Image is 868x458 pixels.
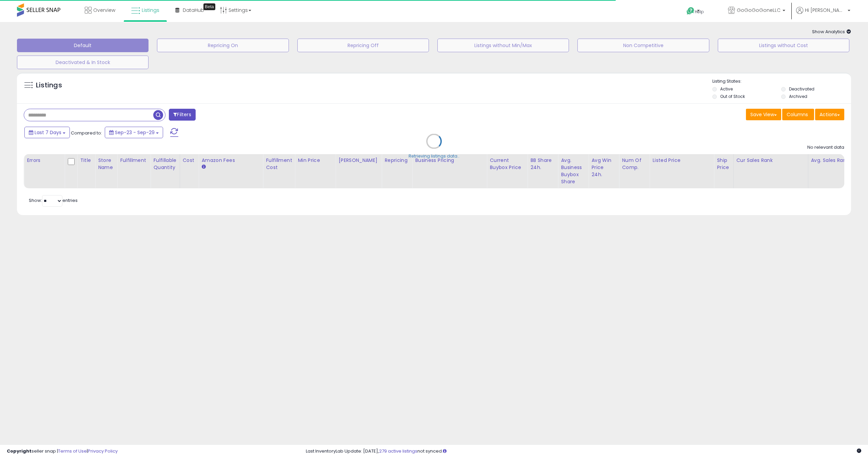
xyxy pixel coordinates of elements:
[297,39,429,52] button: Repricing Off
[812,28,851,35] span: Show Analytics
[142,7,159,14] span: Listings
[17,39,149,52] button: Default
[681,2,717,22] a: Help
[203,3,215,10] div: Tooltip anchor
[183,7,204,14] span: DataHub
[718,39,849,52] button: Listings without Cost
[796,7,850,22] a: Hi [PERSON_NAME]
[93,7,115,14] span: Overview
[409,153,459,159] div: Retrieving listings data..
[437,39,569,52] button: Listings without Min/Max
[805,7,846,14] span: Hi [PERSON_NAME]
[157,39,289,52] button: Repricing On
[17,56,149,69] button: Deactivated & In Stock
[577,39,709,52] button: Non Competitive
[695,9,704,15] span: Help
[686,7,695,15] i: Get Help
[737,7,781,14] span: GoGoGoGoneLLC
